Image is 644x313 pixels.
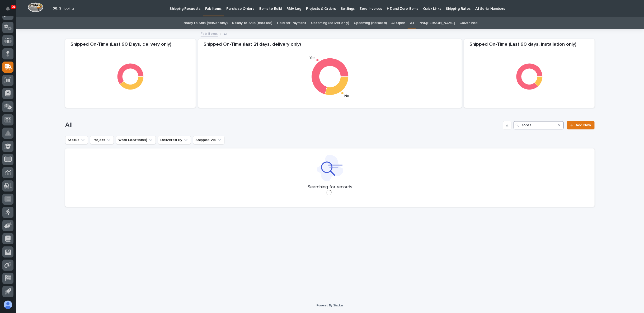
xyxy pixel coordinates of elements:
[224,31,228,36] p: All
[116,136,156,144] button: Work Location(s)
[65,121,501,129] h1: All
[410,17,414,29] a: All
[28,2,43,12] img: Workspace Logo
[576,123,591,127] span: Add New
[12,5,15,9] p: 90
[567,121,595,129] a: Add New
[65,136,88,144] button: Status
[310,56,316,60] text: Yes
[182,17,227,29] a: Ready to Ship (deliver only)
[193,136,224,144] button: Shipped Via
[308,184,352,190] p: Searching for records
[277,17,306,29] a: Hold for Payment
[90,136,114,144] button: Project
[2,3,13,14] button: Notifications
[459,17,477,29] a: Galvanized
[65,42,196,50] div: Shipped On-Time (Last 90 Days, delivery only)
[344,94,349,98] text: No
[158,136,191,144] button: Delivered By
[311,17,349,29] a: Upcoming (deliver only)
[232,17,272,29] a: Ready to Ship (installed)
[198,42,462,50] div: Shipped On-Time (last 21 days, delivery only)
[317,304,343,307] a: Powered By Stacker
[392,17,406,29] a: All Open
[2,299,13,310] button: users-avatar
[7,6,13,15] div: Notifications90
[354,17,387,29] a: Upcoming (installed)
[514,121,564,129] input: Search
[464,42,595,50] div: Shipped On-Time (Last 90 days, installation only)
[201,30,218,36] a: Fab Items
[419,17,455,29] a: PWI/[PERSON_NAME]
[53,6,74,11] h2: 06. Shipping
